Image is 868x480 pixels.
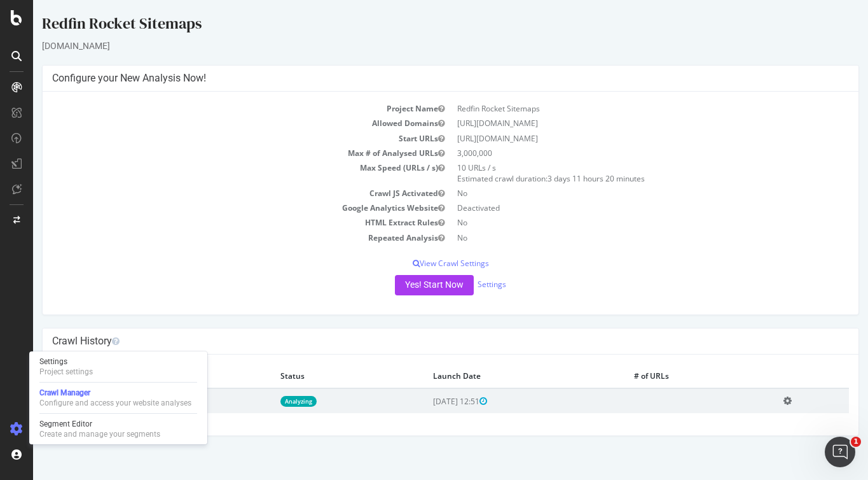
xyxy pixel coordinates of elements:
[19,72,816,85] h4: Configure your New Analysis Now!
[19,201,418,215] td: Google Analytics Website
[39,429,160,439] div: Create and manage your segments
[418,131,816,146] td: [URL][DOMAIN_NAME]
[19,116,418,131] td: Allowed Domains
[418,146,816,160] td: 3,000,000
[19,258,816,269] p: View Crawl Settings
[9,13,826,39] div: Redfin Rocket Sitemaps
[247,396,284,407] a: Analyzing
[418,201,816,215] td: Deactivated
[39,367,93,377] div: Project settings
[444,279,473,290] a: Settings
[19,335,816,348] h4: Crawl History
[19,160,418,186] td: Max Speed (URLs / s)
[34,355,202,378] a: SettingsProject settings
[851,437,861,447] span: 1
[418,186,816,201] td: No
[9,39,826,52] div: [DOMAIN_NAME]
[591,364,740,388] th: # of URLs
[39,398,191,408] div: Configure and access your website analyses
[29,396,89,407] a: [DATE] analyzing
[418,215,816,230] td: No
[39,388,191,398] div: Crawl Manager
[19,131,418,146] td: Start URLs
[34,386,202,409] a: Crawl ManagerConfigure and access your website analyses
[19,146,418,160] td: Max # of Analysed URLs
[418,160,816,186] td: 10 URLs / s Estimated crawl duration:
[362,275,441,295] button: Yes! Start Now
[34,418,202,441] a: Segment EditorCreate and manage your segments
[418,230,816,245] td: No
[418,101,816,116] td: Redfin Rocket Sitemaps
[418,116,816,131] td: [URL][DOMAIN_NAME]
[19,364,238,388] th: Analysis
[19,230,418,245] td: Repeated Analysis
[39,356,93,367] div: Settings
[238,364,390,388] th: Status
[19,215,418,230] td: HTML Extract Rules
[514,173,612,184] span: 3 days 11 hours 20 minutes
[390,364,592,388] th: Launch Date
[19,101,418,116] td: Project Name
[39,419,160,429] div: Segment Editor
[825,437,855,467] iframe: Intercom live chat
[19,186,418,201] td: Crawl JS Activated
[400,396,454,407] span: [DATE] 12:51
